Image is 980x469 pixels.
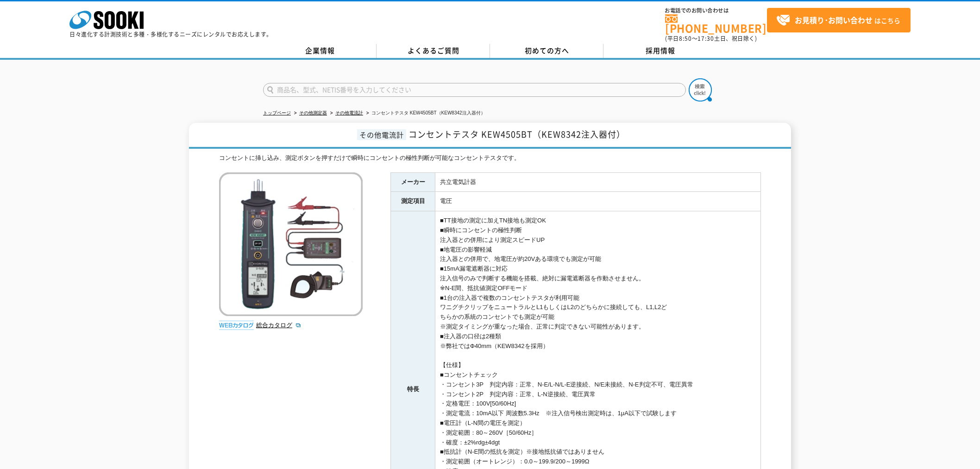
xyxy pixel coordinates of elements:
[603,44,717,58] a: 採用情報
[776,13,900,27] span: はこちら
[256,322,302,329] a: 総合カタログ
[391,192,435,211] th: 測定項目
[679,34,692,43] span: 8:50
[263,83,686,97] input: 商品名、型式、NETIS番号を入力してください
[69,32,272,37] p: 日々進化する計測技術と多種・多様化するニーズにレンタルでお応えします。
[408,128,625,140] span: コンセントテスタ KEW4505BT（KEW8342注入器付）
[435,192,761,211] td: 電圧
[357,129,406,140] span: その他電流計
[665,8,767,13] span: お電話でのお問い合わせは
[795,14,873,25] strong: お見積り･お問い合わせ
[665,34,757,43] span: (平日 ～ 土日、祝日除く)
[263,44,377,58] a: 企業情報
[219,172,363,316] img: コンセントテスタ KEW4505BT（KEW8342注入器付）
[435,172,761,192] td: 共立電気計器
[219,153,761,163] div: コンセントに挿し込み、測定ボタンを押すだけで瞬時にコンセントの極性判断が可能なコンセントテスタです。
[391,172,435,192] th: メーカー
[490,44,603,58] a: 初めての方へ
[219,321,254,330] img: webカタログ
[767,8,911,32] a: お見積り･お問い合わせはこちら
[364,108,485,118] li: コンセントテスタ KEW4505BT（KEW8342注入器付）
[377,44,490,58] a: よくあるご質問
[525,45,569,56] span: 初めての方へ
[335,110,363,115] a: その他電流計
[665,14,767,33] a: [PHONE_NUMBER]
[299,110,327,115] a: その他測定器
[689,78,712,101] img: btn_search.png
[263,110,291,115] a: トップページ
[697,34,714,43] span: 17:30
